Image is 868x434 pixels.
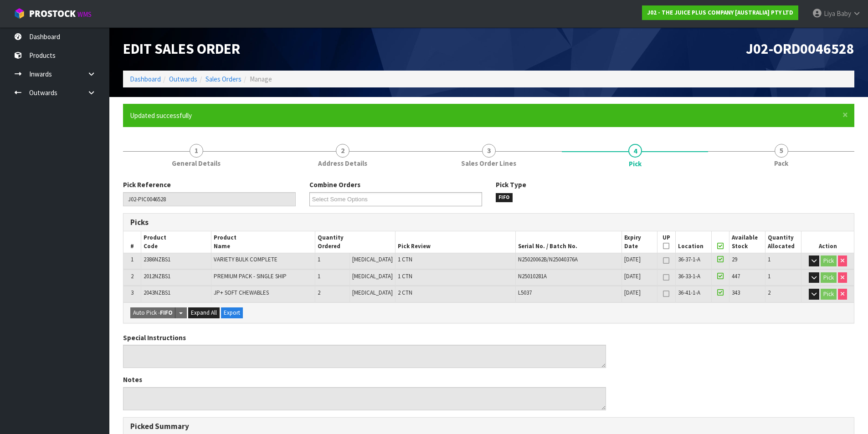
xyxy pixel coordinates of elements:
[141,231,211,253] th: Product Code
[191,309,217,317] span: Expand All
[123,333,186,342] label: Special Instructions
[732,289,740,296] span: 343
[624,289,641,296] span: [DATE]
[160,309,173,317] strong: FIFO
[775,144,788,158] span: 5
[518,272,547,280] span: N25010281A
[318,289,320,296] span: 2
[496,180,526,189] label: Pick Type
[214,272,287,280] span: PREMIUM PACK - SINGLE SHIP
[515,231,621,253] th: Serial No. / Batch No.
[352,289,393,296] span: [MEDICAL_DATA]
[621,231,657,253] th: Expiry Date
[250,75,272,83] span: Manage
[169,75,197,83] a: Outwards
[675,231,711,253] th: Location
[130,75,161,83] a: Dashboard
[130,307,175,318] button: Auto Pick -FIFO
[824,9,835,18] span: Liya
[768,255,770,263] span: 1
[77,10,92,19] small: WMS
[678,272,700,280] span: 36-33-1-A
[746,40,854,58] span: J02-ORD0046528
[657,231,675,253] th: UP
[131,289,134,296] span: 3
[647,9,793,16] strong: J02 - THE JUICE PLUS COMPANY [AUSTRALIA] PTY LTD
[768,289,770,296] span: 2
[144,272,170,280] span: 2012NZBS1
[518,289,532,296] span: L5037
[678,289,700,296] span: 36-41-1-A
[518,255,578,263] span: N25020062B/N25040376A
[482,144,496,158] span: 3
[309,180,360,189] label: Combine Orders
[318,158,367,168] span: Address Details
[765,231,801,253] th: Quantity Allocated
[821,289,837,300] button: Pick
[130,111,192,120] span: Updated successfully
[352,272,393,280] span: [MEDICAL_DATA]
[821,255,837,266] button: Pick
[642,5,798,20] a: J02 - THE JUICE PLUS COMPANY [AUSTRALIA] PTY LTD
[29,8,76,20] span: ProStock
[205,75,241,83] a: Sales Orders
[336,144,349,158] span: 2
[461,158,516,168] span: Sales Order Lines
[398,289,412,296] span: 2 CTN
[130,422,847,431] h3: Picked Summary
[130,218,482,227] h3: Picks
[821,272,837,283] button: Pick
[144,255,170,263] span: 2386NZBS1
[398,272,412,280] span: 1 CTN
[188,307,220,318] button: Expand All
[144,289,170,296] span: 2043NZBS1
[214,289,269,296] span: JP+ SOFT CHEWABLES
[131,272,134,280] span: 2
[123,180,171,189] label: Pick Reference
[352,255,393,263] span: [MEDICAL_DATA]
[214,255,277,263] span: VARIETY BULK COMPLETE
[732,255,737,263] span: 29
[123,40,240,58] span: Edit Sales Order
[131,255,134,263] span: 1
[842,108,848,121] span: ×
[318,255,320,263] span: 1
[624,272,641,280] span: [DATE]
[398,255,412,263] span: 1 CTN
[123,231,141,253] th: #
[211,231,315,253] th: Product Name
[678,255,700,263] span: 36-37-1-A
[729,231,765,253] th: Available Stock
[190,144,203,158] span: 1
[123,375,142,384] label: Notes
[221,307,243,318] button: Export
[496,193,513,202] span: FIFO
[837,9,851,18] span: Baby
[315,231,395,253] th: Quantity Ordered
[732,272,740,280] span: 447
[774,158,788,168] span: Pack
[395,231,515,253] th: Pick Review
[172,158,221,168] span: General Details
[318,272,320,280] span: 1
[768,272,770,280] span: 1
[628,144,642,158] span: 4
[801,231,854,253] th: Action
[624,255,641,263] span: [DATE]
[14,8,25,19] img: cube-alt.png
[629,159,642,168] span: Pick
